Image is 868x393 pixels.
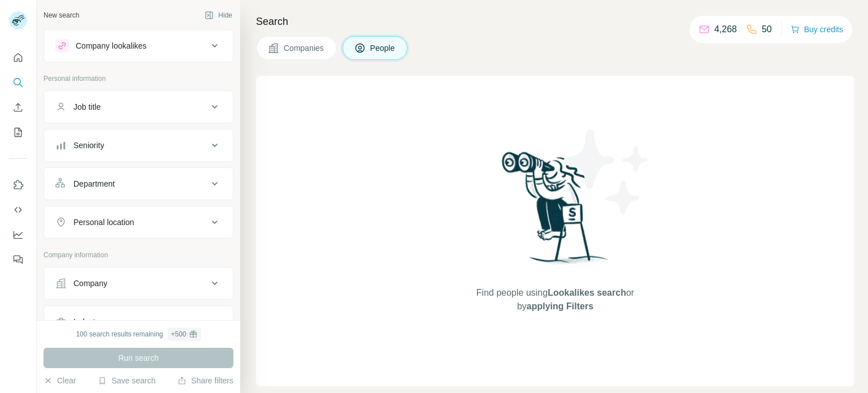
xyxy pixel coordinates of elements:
[548,288,626,297] span: Lookalikes search
[714,23,737,36] p: 4,268
[9,97,27,118] button: Enrich CSV
[44,74,233,84] p: Personal information
[44,132,233,159] button: Seniority
[44,250,233,260] p: Company information
[9,47,27,68] button: Quick start
[9,249,27,270] button: Feedback
[762,23,772,36] p: 50
[9,200,27,220] button: Use Surfe API
[9,175,27,195] button: Use Surfe on LinkedIn
[73,101,101,113] div: Job title
[44,170,233,197] button: Department
[44,375,76,386] button: Clear
[171,329,186,339] div: + 500
[73,217,134,228] div: Personal location
[9,72,27,93] button: Search
[9,122,27,142] button: My lists
[370,42,396,54] span: People
[527,301,593,311] span: applying Filters
[73,140,104,151] div: Seniority
[44,270,233,297] button: Company
[465,286,645,313] span: Find people using or by
[44,10,79,20] div: New search
[76,40,146,51] div: Company lookalikes
[284,42,325,54] span: Companies
[76,327,201,341] div: 100 search results remaining
[44,93,233,120] button: Job title
[791,21,843,37] button: Buy credits
[73,316,102,327] div: Industry
[98,375,155,386] button: Save search
[256,14,854,29] h4: Search
[44,32,233,59] button: Company lookalikes
[73,178,115,189] div: Department
[197,7,240,24] button: Hide
[555,121,657,223] img: Surfe Illustration - Stars
[177,375,233,386] button: Share filters
[44,209,233,236] button: Personal location
[44,308,233,335] button: Industry
[497,149,614,275] img: Surfe Illustration - Woman searching with binoculars
[9,224,27,245] button: Dashboard
[73,278,107,289] div: Company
